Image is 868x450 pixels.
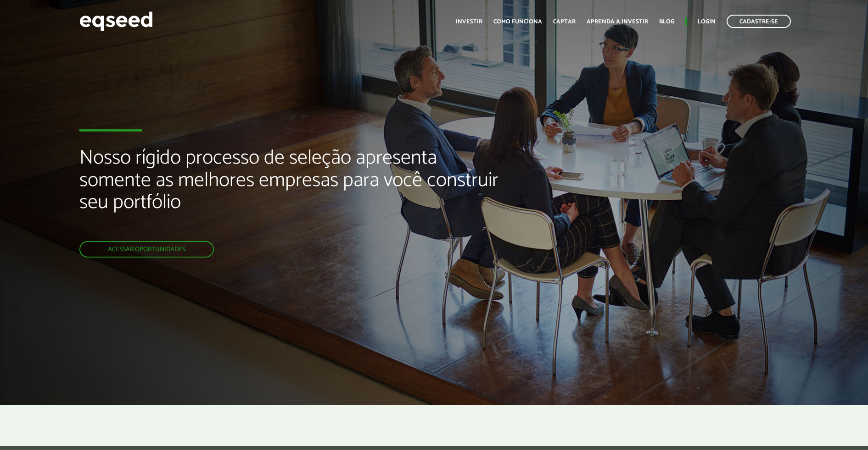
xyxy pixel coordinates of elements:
[659,19,674,25] a: Blog
[79,147,500,241] h2: Nosso rígido processo de seleção apresenta somente as melhores empresas para você construir seu p...
[727,15,791,28] a: Cadastre-se
[456,19,482,25] a: Investir
[698,19,716,25] a: Login
[79,9,153,33] img: EqSeed
[553,19,576,25] a: Captar
[79,241,214,258] a: Acessar oportunidades
[493,19,542,25] a: Como funciona
[587,19,648,25] a: Aprenda a investir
